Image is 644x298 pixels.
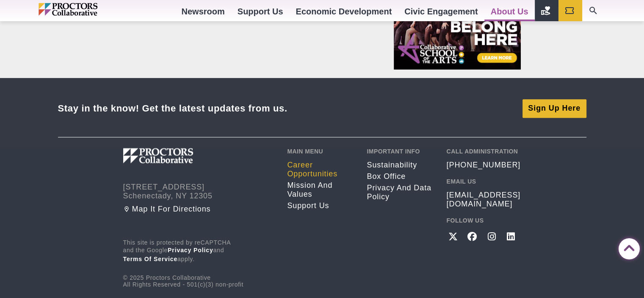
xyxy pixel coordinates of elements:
[39,3,134,16] img: Proctors logo
[522,99,586,118] a: Sign Up Here
[287,201,354,210] a: Support Us
[123,239,275,264] p: This site is protected by reCAPTCHA and the Google and apply.
[446,148,521,155] h2: Call Administration
[446,161,520,170] a: [PHONE_NUMBER]
[123,239,275,288] div: © 2025 Proctors Collaborative All Rights Reserved - 501(c)(3) non-profit
[446,191,521,209] a: [EMAIL_ADDRESS][DOMAIN_NAME]
[446,178,521,185] h2: Email Us
[123,183,275,201] address: [STREET_ADDRESS] Schenectady, NY 12305
[58,103,287,114] div: Stay in the know! Get the latest updates from us.
[367,161,434,170] a: Sustainability
[123,256,178,262] a: Terms of Service
[123,148,238,163] img: Proctors logo
[367,184,434,201] a: Privacy and Data Policy
[367,148,434,155] h2: Important Info
[367,172,434,181] a: Box Office
[287,181,354,199] a: Mission and Values
[123,205,275,214] a: Map it for directions
[287,148,354,155] h2: Main Menu
[287,161,354,178] a: Career opportunities
[446,217,521,224] h2: Follow Us
[168,247,213,253] a: Privacy Policy
[619,239,636,256] a: Back to Top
